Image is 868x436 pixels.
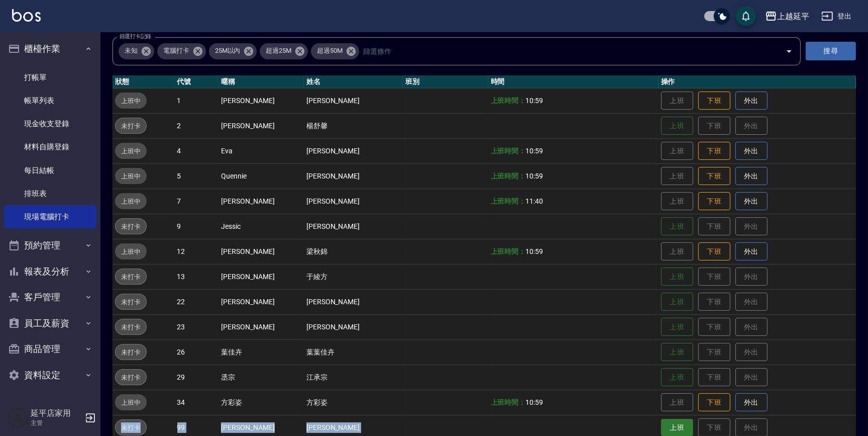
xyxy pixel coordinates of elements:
td: Eva [219,138,304,163]
td: [PERSON_NAME] [304,88,403,113]
button: 預約管理 [4,232,96,258]
span: 上班中 [115,246,147,257]
button: 上班 [661,268,693,286]
span: 10:59 [525,398,543,406]
td: 5 [175,163,219,189]
div: 超過25M [260,43,308,59]
button: 外出 [735,393,768,412]
td: [PERSON_NAME] [304,289,403,314]
b: 上班時間： [491,97,526,105]
span: 未打卡 [116,322,146,332]
td: [PERSON_NAME] [304,314,403,339]
td: [PERSON_NAME] [304,138,403,163]
button: 下班 [698,92,730,110]
a: 帳單列表 [4,89,96,112]
div: 25M以內 [209,43,257,59]
img: Person [8,408,28,428]
button: 上班 [661,293,693,311]
td: 1 [175,88,219,113]
a: 現金收支登錄 [4,112,96,135]
b: 上班時間： [491,247,526,255]
span: 未打卡 [116,372,146,383]
td: 7 [175,189,219,214]
td: 2 [175,113,219,138]
div: 上越延平 [777,10,809,23]
th: 時間 [488,75,659,89]
td: Quennie [219,163,304,189]
td: [PERSON_NAME] [304,214,403,239]
button: 商品管理 [4,336,96,362]
span: 電腦打卡 [157,46,195,56]
button: 櫃檯作業 [4,36,96,62]
button: 上班 [661,343,693,362]
div: 超過50M [311,43,359,59]
span: 未打卡 [116,297,146,307]
th: 狀態 [113,75,175,89]
button: save [736,6,756,26]
td: 方彩姿 [304,390,403,415]
td: [PERSON_NAME] [219,264,304,289]
td: [PERSON_NAME] [304,163,403,189]
td: 12 [175,239,219,264]
span: 上班中 [115,196,147,207]
td: 34 [175,390,219,415]
a: 排班表 [4,182,96,205]
span: 25M以內 [209,46,247,56]
button: 外出 [735,142,768,160]
button: 資料設定 [4,362,96,388]
td: [PERSON_NAME] [219,239,304,264]
a: 材料自購登錄 [4,135,96,158]
th: 代號 [175,75,219,89]
span: 超過50M [311,46,349,56]
button: Open [781,43,797,59]
td: 29 [175,365,219,390]
button: 上越延平 [761,6,813,27]
td: 方彩姿 [219,390,304,415]
td: 葉葉佳卉 [304,339,403,365]
span: 未打卡 [116,272,146,282]
td: [PERSON_NAME] [219,314,304,339]
td: 葉佳卉 [219,339,304,365]
a: 現場電腦打卡 [4,205,96,228]
button: 外出 [735,192,768,211]
button: 上班 [661,318,693,336]
span: 未打卡 [116,121,146,131]
img: Logo [12,9,41,22]
td: [PERSON_NAME] [219,113,304,138]
div: 未知 [119,43,154,59]
button: 下班 [698,167,730,186]
td: 丞宗 [219,365,304,390]
button: 報表及分析 [4,258,96,285]
td: 13 [175,264,219,289]
th: 操作 [659,75,856,89]
input: 篩選條件 [361,42,768,60]
td: 楊舒馨 [304,113,403,138]
td: 23 [175,314,219,339]
th: 班別 [403,75,488,89]
td: [PERSON_NAME] [219,189,304,214]
td: [PERSON_NAME] [304,189,403,214]
button: 下班 [698,242,730,261]
td: 22 [175,289,219,314]
span: 未打卡 [116,422,146,433]
th: 姓名 [304,75,403,89]
button: 客戶管理 [4,284,96,310]
span: 11:40 [525,197,543,205]
b: 上班時間： [491,398,526,406]
label: 篩選打卡記錄 [120,33,151,40]
button: 員工及薪資 [4,310,96,336]
span: 上班中 [115,96,147,106]
td: 于綾方 [304,264,403,289]
span: 上班中 [115,146,147,156]
td: 26 [175,339,219,365]
td: [PERSON_NAME] [219,289,304,314]
td: 江承宗 [304,365,403,390]
button: 搜尋 [806,42,856,60]
span: 超過25M [260,46,297,56]
span: 未打卡 [116,221,146,232]
b: 上班時間： [491,172,526,180]
span: 10:59 [525,172,543,180]
span: 未知 [119,46,144,56]
td: 梁秋錦 [304,239,403,264]
button: 下班 [698,142,730,160]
